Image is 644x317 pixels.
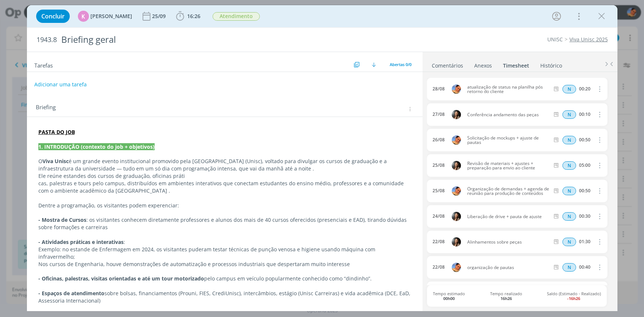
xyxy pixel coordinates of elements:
button: Atendimento [212,12,260,21]
span: [PERSON_NAME] [90,14,132,19]
div: 25/09 [152,14,167,19]
a: Timesheet [503,59,530,69]
img: B [452,237,461,247]
img: L [452,263,461,272]
img: L [452,186,461,196]
div: 22/08 [433,239,445,244]
img: B [452,212,461,221]
p: Dentre a programação, os visitantes podem experenciar: [38,202,411,209]
div: K [78,11,89,22]
div: 05:00 [579,163,590,168]
span: 1943.8 [37,36,57,44]
span: Tarefas [34,60,53,69]
span: Tempo estimado [433,291,465,301]
p: Ele reúne estandes dos cursos de graduação, oficinas práti [38,172,411,180]
p: sobre bolsas, financiamentos (Prouni, FIES, CrediUnisc), intercâmbios, estágio (Unisc Carreiras) ... [38,290,411,297]
div: 00:40 [579,265,590,270]
div: Horas normais [562,238,576,246]
span: N [562,110,576,119]
img: B [452,110,461,119]
div: 00:50 [579,188,590,193]
span: N [562,136,576,144]
span: Revisão de materiais + ajustes + preparação para envio ao cliente [464,161,552,170]
div: 28/08 [433,86,445,92]
div: Horas normais [562,161,576,170]
p: cas, palestras e tours pelo campus, distribuídos em ambientes interativos que conectam estudantes... [38,180,411,194]
strong: 1. INTRODUÇÃO (contexto do job + objetivos) [38,143,155,150]
div: Horas normais [562,136,576,144]
span: Concluir [41,13,65,19]
div: Briefing geral [58,31,367,49]
img: B [452,161,461,170]
span: Atendimento [213,12,260,21]
span: Conferência andamento das peças [464,113,552,117]
span: N [562,161,576,170]
div: Horas normais [562,110,576,119]
span: Liberação de drive + pauta de ajuste [464,214,552,219]
button: K[PERSON_NAME] [78,11,132,22]
div: 01:30 [579,239,590,244]
strong: - Espaços de atendimento [38,290,104,297]
span: N [562,212,576,221]
p: : [38,238,411,246]
span: N [562,238,576,246]
strong: - Oficinas, palestras, visitas orientadas e até um tour motorizado [38,275,204,282]
span: N [562,85,576,93]
span: atualização de status na planilha pós retorno do cliente [464,85,552,94]
span: N [562,263,576,272]
span: Organização de demandas + agenda de reunião para produção de conteúdos [464,187,552,196]
button: Concluir [36,10,70,23]
button: 16:26 [174,10,202,22]
img: arrow-down.svg [372,62,376,67]
b: -16h26 [567,296,580,301]
span: Abertas 0/0 [390,62,411,67]
span: Solicitação de mockups + ajuste de pautas [464,136,552,145]
div: 00:10 [579,112,590,117]
div: 00:50 [579,137,590,142]
span: 16:26 [187,13,200,20]
div: 00:20 [579,86,590,92]
p: : os visitantes conhecem diretamente professores e alunos dos mais de 40 cursos oferecidos (prese... [38,216,411,231]
b: 16h26 [500,296,512,301]
div: Horas normais [562,263,576,272]
p: Nos cursos de Engenharia, houve demonstrações de automatização e processos industriais que desper... [38,261,411,268]
b: 00h00 [443,296,455,301]
span: N [562,187,576,195]
button: Adicionar uma tarefa [34,78,87,91]
div: Anexos [474,62,492,69]
div: 27/08 [433,112,445,117]
strong: - Atividades práticas e interativas [38,238,124,245]
a: Comentários [431,59,464,69]
div: 24/08 [433,214,445,219]
div: dialog [27,5,617,311]
div: Horas normais [562,187,576,195]
div: 22/08 [433,265,445,270]
p: Exemplo: no estande de Enfermagem em 2024, os visitantes puderam testar técnicas de punção venosa... [38,246,411,261]
img: L [452,85,461,94]
div: 26/08 [433,137,445,142]
div: Horas normais [562,212,576,221]
span: Briefing [36,104,56,114]
div: 25/08 [433,188,445,193]
div: 25/08 [433,163,445,168]
span: Alinhamentos sobre peças [464,240,552,244]
strong: - Mostra de Cursos [38,216,86,223]
p: pelo campus em veículo popularmente conhecido como “dindinho”. [38,275,411,282]
span: organização de pautas [464,265,552,270]
strong: Viva Unisc [42,158,69,165]
p: Assessoria Internacional) [38,297,411,304]
span: Tempo realizado [490,291,522,301]
a: Viva Unisc 2025 [569,36,608,43]
div: 00:30 [579,214,590,219]
p: O é um grande evento institucional promovido pela [GEOGRAPHIC_DATA] (Unisc), voltado para divulga... [38,158,411,172]
a: PASTA DO JOB [38,128,75,135]
a: Histórico [540,59,562,69]
div: Horas normais [562,85,576,93]
span: Saldo (Estimado - Realizado) [547,291,601,301]
a: UNISC [547,36,563,43]
img: L [452,135,461,145]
